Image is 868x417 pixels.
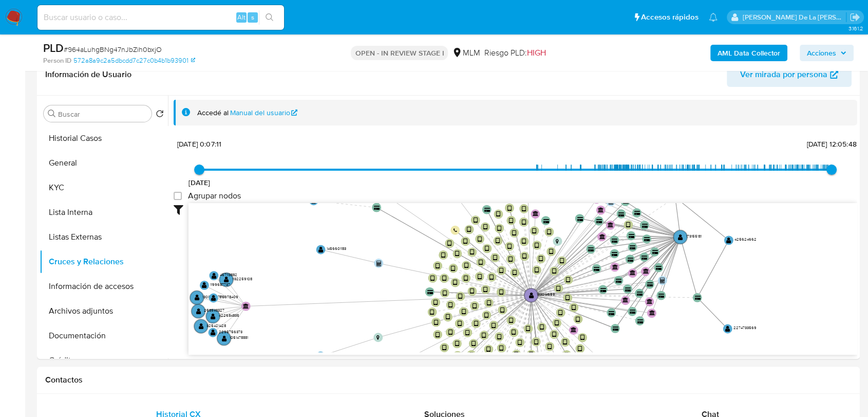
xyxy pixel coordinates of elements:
[807,45,836,61] span: Acciones
[206,322,227,328] text: 325421428
[464,275,468,281] text: 
[45,69,131,80] h1: Información de Usuario
[219,313,239,318] text: 422684835
[539,256,543,262] text: 
[471,340,476,347] text: 
[641,223,647,227] text: 
[594,266,599,270] text: 
[211,329,216,336] text: 
[547,229,551,235] text: 
[493,255,497,261] text: 
[219,329,242,334] text: 2295756373
[430,309,434,315] text: 
[496,238,500,244] text: 
[202,294,223,299] text: 1303266771
[40,175,168,200] button: KYC
[725,325,730,332] text: 
[40,299,168,323] button: Archivos adjuntos
[507,205,512,211] text: 
[478,235,482,242] text: 
[454,228,457,232] text: 
[443,289,447,296] text: 
[485,245,489,252] text: 
[626,222,630,228] text: 
[540,324,544,331] text: 
[446,314,450,320] text: 
[43,40,64,56] b: PLD
[552,331,556,338] text: 
[483,224,487,230] text: 
[521,219,525,225] text: 
[448,301,452,308] text: 
[351,46,448,60] p: OPEN - IN REVIEW STAGE I
[556,239,559,244] text: 
[195,294,200,301] text: 
[40,274,168,299] button: Información de accesos
[499,345,503,351] text: 
[571,327,576,333] text: 
[535,242,539,248] text: 
[509,317,513,324] text: 
[430,275,435,281] text: 
[507,243,512,250] text: 
[224,276,229,283] text: 
[637,319,643,323] text: 
[518,339,522,346] text: 
[634,211,639,215] text: 
[448,329,452,336] text: 
[641,255,647,259] text: 
[806,139,856,149] span: [DATE] 12:05:48
[197,108,229,118] span: Accedé al
[497,333,501,340] text: 
[613,327,618,331] text: 
[733,325,757,331] text: 2274733569
[40,225,168,249] button: Listas Externas
[496,211,500,217] text: 
[649,310,654,316] text: 
[578,345,582,352] text: 
[647,299,652,304] text: 
[40,151,168,175] button: General
[622,297,628,303] text: 
[470,249,474,256] text: 
[455,340,459,347] text: 
[40,323,168,348] button: Documentación
[64,44,162,55] span: # 964aLuhgBNg47nJbZih0bxjO
[484,208,490,212] text: 
[709,13,718,22] a: Notificaciones
[522,205,526,212] text: 
[37,11,284,24] input: Buscar usuario o caso...
[743,12,846,22] p: javier.gutierrez@mercadolibre.com.mx
[230,335,248,340] text: 1051478881
[577,216,582,221] text: 
[232,276,253,281] text: 1132259108
[452,47,480,59] div: MLM
[560,258,564,264] text: 
[627,257,633,261] text: 
[608,222,613,228] text: 
[455,250,459,257] text: 
[522,238,526,245] text: 
[492,322,496,329] text: 
[598,207,603,212] text: 
[489,274,494,280] text: 
[500,306,504,313] text: 
[457,320,461,327] text: 
[549,248,553,255] text: 
[202,282,207,288] text: 
[526,325,530,332] text: 
[647,282,653,286] text: 
[451,265,455,271] text: 
[600,287,606,292] text: 
[641,12,699,23] span: Accesos rápidos
[156,110,164,121] button: Volver al orden por defecto
[526,47,545,59] span: HIGH
[427,290,432,294] text: 
[484,312,488,318] text: 
[509,217,513,224] text: 
[470,288,474,295] text: 
[311,197,316,204] text: 
[678,233,683,240] text: 
[40,126,168,151] button: Historial Casos
[529,351,533,358] text: 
